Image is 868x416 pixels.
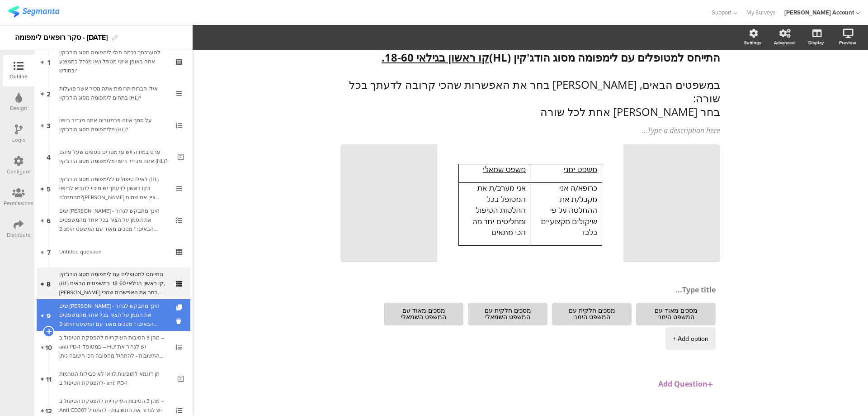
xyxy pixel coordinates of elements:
[340,105,720,119] p: בחר [PERSON_NAME] אחת לכל שורה
[47,278,51,288] span: 8
[47,183,51,193] span: 5
[59,301,167,329] div: שים לב - הינך מתבקש לגרור את הסמן על הציר בכל אחד מהמשפטים הבאים: 1 מסכים מאוד עם המשפט הימני2 מס...
[437,144,623,262] img: התייחס למטופלים עם לימפומה מסוג הודג'קין (HL) קו ראשון בגילאי 18-60. במשפטים הבאים, אנא בחר את הא...
[15,30,108,45] div: סקר רופאים לימפומה - [DATE]
[45,405,52,415] span: 12
[4,199,33,207] div: Permissions
[37,331,190,363] a: 10 מהן 3 הסיבות העיקריות להפסקת הטיפול ב – anti PD-1 במטופלי – HL? יש לגרור את התשובות - להתחיל מ...
[37,204,190,236] a: 6 שים [PERSON_NAME] - הינך מתבקש לגרור את הסמן על הציר בכל אחד מהמשפטים הבאים: 1 מסכים מאוד עם המ...
[59,84,167,102] div: אילו חברות תרופות אתה מכיר אשר פועלות בתחום לימפומה מסוג הודג'קין (HL)?
[47,120,51,130] span: 3
[45,342,52,352] span: 10
[59,116,167,134] div: על סמך איזה פרמטרים אתה מגדיר ריפוי מלימפומה מסוג הודג'קין (HL)?
[7,167,31,176] div: Configure
[47,215,51,225] span: 6
[7,231,31,239] div: Distribute
[10,104,27,112] div: Design
[47,310,51,320] span: 9
[12,136,25,144] div: Logic
[37,268,190,299] a: 8 התייחס למטופלים עם לימפומה מסוג הודג'קין (HL) קו ראשון בגילאי 18-60. במשפטים הבאים, [PERSON_NAM...
[37,141,190,172] a: 4 פרט במידה ויש פרמטרים נוספים שעל פיהם אתה מגדיר ריפוי מלימפומה מסוג הודג'קין (HL)?
[37,363,190,394] a: 11 תן דוגמא לתופעות לוואי לא סבילות הגורמות להפסקת הטיפול ב- anti PD-1
[808,39,824,46] div: Display
[37,236,190,268] a: 7 Untitled question
[59,270,167,297] div: התייחס למטופלים עם לימפומה מסוג הודג'קין (HL) קו ראשון בגילאי 18-60. במשפטים הבאים, אנא בחר את הא...
[712,8,731,17] span: Support
[8,6,59,17] img: segmanta logo
[340,78,720,105] p: במשפטים הבאים, [PERSON_NAME] בחר את האפשרות שהכי קרובה לדעתך בכל שורה:
[37,299,190,331] a: 9 שים [PERSON_NAME] - הינך מתבקש לגרור את הסמן על הציר בכל אחד מהמשפטים הבאים: 1 מסכים מאוד עם המ...
[382,50,720,65] strong: התייחס למטופלים עם לימפומה מסוג הודג'קין (HL)
[59,148,171,166] div: פרט במידה ויש פרמטרים נוספים שעל פיהם אתה מגדיר ריפוי מלימפומה מסוג הודג'קין (HL)?
[37,109,190,141] a: 3 על סמך איזה פרמטרים אתה מגדיר ריפוי מלימפומה מסוג הודג'קין (HL)?
[176,305,184,311] i: Duplicate
[340,125,720,135] div: Type a description here...
[839,39,856,46] div: Preview
[59,333,167,360] div: מהן 3 הסיבות העיקריות להפסקת הטיפול ב – anti PD-1 במטופלי – HL? יש לגרור את התשובות - להתחיל מהסי...
[37,77,190,109] a: 2 אילו חברות תרופות אתה מכיר אשר פועלות בתחום לימפומה מסוג הודג'קין (HL)?
[59,248,102,256] span: Untitled question
[784,8,854,17] div: [PERSON_NAME] Account
[37,172,190,204] a: 5 לאילו טיפולים ללימפומה מסוג הודג'קין (HL) בקו ראשון לדעתך יש סיכוי להביא לריפוי מהמחלה?[PERSON_...
[46,373,52,383] span: 11
[382,50,489,65] u: קו ראשון בגילאי 18-60.
[37,46,190,77] a: 1 להערכתך בכמה חולי לימפומה מסוג הודג'קין אתה באופן אישי מטפל ו/או מנהל בממוצע בחודש?
[59,206,167,234] div: שים לב - הינך מתבקש לגרור את הסמן על הציר בכל אחד מהמשפטים הבאים: 1 מסכים מאוד עם המשפט הימני2 מס...
[744,39,761,46] div: Settings
[47,152,51,162] span: 4
[176,317,184,325] i: Delete
[47,57,50,67] span: 1
[654,374,720,393] button: Add Question
[47,88,51,98] span: 2
[59,175,167,202] div: לאילו טיפולים ללימפומה מסוג הודג'קין (HL) בקו ראשון לדעתך יש סיכוי להביא לריפוי מהמחלה?נא ציין את...
[59,48,167,75] div: להערכתך בכמה חולי לימפומה מסוג הודג'קין אתה באופן אישי מטפל ו/או מנהל בממוצע בחודש?
[9,72,28,81] div: Outline
[673,327,708,350] div: + Add option
[774,39,795,46] div: Advanced
[47,247,51,257] span: 7
[59,369,171,387] div: תן דוגמא לתופעות לוואי לא סבילות הגורמות להפסקת הטיפול ב- anti PD-1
